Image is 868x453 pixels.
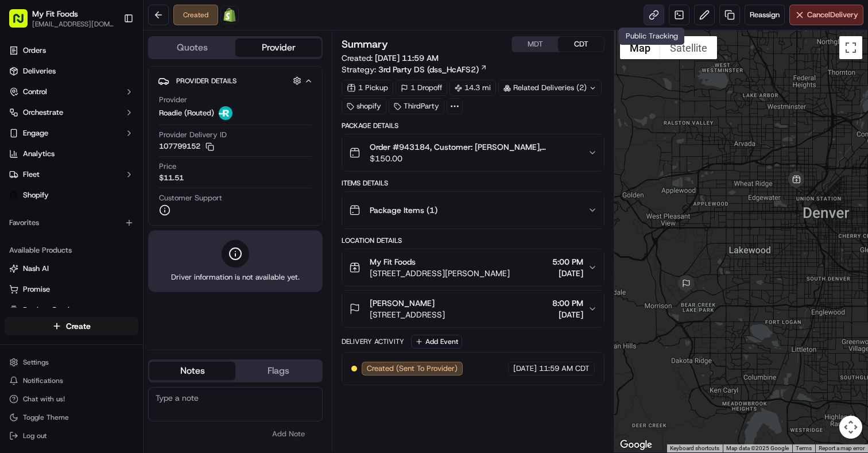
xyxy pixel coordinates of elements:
[11,46,209,64] p: Welcome 👋
[396,80,447,96] div: 1 Dropoff
[552,309,583,320] span: [DATE]
[159,141,214,152] button: 107799152
[131,178,154,187] span: [DATE]
[370,297,435,309] span: [PERSON_NAME]
[617,437,655,452] img: Google
[159,193,222,203] span: Customer Support
[342,98,386,114] div: shopify
[23,431,46,440] span: Log out
[558,37,604,52] button: CDT
[149,38,235,57] button: Quotes
[342,134,604,171] button: Order #943184, Customer: [PERSON_NAME], Customer's 40 Order, [US_STATE], Same Day: [DATE] | Time:...
[5,260,138,278] button: Nash AI
[5,103,138,122] button: Orchestrate
[619,28,685,45] div: Public Tracking
[9,264,134,274] a: Nash AI
[617,437,655,452] a: Open this area in Google Maps (opens a new window)
[23,45,46,56] span: Orders
[750,10,780,20] span: Reassign
[370,204,437,216] span: Package Items ( 1 )
[5,83,138,101] button: Control
[23,128,48,138] span: Engage
[235,38,321,57] button: Provider
[745,5,785,25] button: Reassign
[5,5,119,32] button: My Fit Foods[EMAIL_ADDRESS][DOMAIN_NAME]
[370,309,445,320] span: [STREET_ADDRESS]
[796,445,812,451] a: Terms (opens in new tab)
[342,52,439,64] span: Created:
[9,191,18,200] img: Shopify logo
[378,64,479,75] span: 3rd Party DS (dss_HcAFS2)
[23,190,49,200] span: Shopify
[342,39,388,49] h3: Summary
[23,376,63,385] span: Notifications
[5,317,138,335] button: Create
[36,178,122,187] span: Wisdom [PERSON_NAME]
[23,66,56,76] span: Deliveries
[5,41,138,60] a: Orders
[342,291,604,327] button: [PERSON_NAME][STREET_ADDRESS]8:00 PM[DATE]
[23,179,32,188] img: 1736555255976-a54dd68f-1ca7-489b-9aae-adbdc363a1c4
[5,62,138,80] a: Deliveries
[159,173,184,183] span: $11.51
[670,444,719,452] button: Keyboard shortcuts
[5,428,138,444] button: Log out
[5,354,138,370] button: Settings
[223,8,237,22] img: Shopify
[726,445,789,451] span: Map data ©2025 Google
[23,107,63,118] span: Orchestrate
[23,264,49,274] span: Nash AI
[159,161,176,172] span: Price
[378,64,487,75] a: 3rd Party DS (dss_HcAFS2)
[81,284,139,293] a: Powered byPylon
[97,258,106,267] div: 💻
[807,10,858,20] span: Cancel Delivery
[5,391,138,407] button: Chat with us!
[5,214,138,232] div: Favorites
[32,20,114,29] button: [EMAIL_ADDRESS][DOMAIN_NAME]
[342,121,604,130] div: Package Details
[660,36,717,59] button: Show satellite imagery
[5,373,138,389] button: Notifications
[178,147,209,161] button: See all
[552,268,583,279] span: [DATE]
[24,110,45,130] img: 8571987876998_91fb9ceb93ad5c398215_72.jpg
[171,272,300,282] span: Driver information is not available yet.
[5,186,138,204] a: Shopify
[512,37,558,52] button: MDT
[367,363,458,374] span: Created (Sent To Provider)
[92,252,189,273] a: 💻API Documentation
[219,106,232,120] img: roadie-logo-v2.jpg
[342,64,487,75] div: Strategy:
[370,141,579,153] span: Order #943184, Customer: [PERSON_NAME], Customer's 40 Order, [US_STATE], Same Day: [DATE] | Time:...
[9,284,134,295] a: Promise
[620,36,660,59] button: Show street map
[370,268,510,279] span: [STREET_ADDRESS][PERSON_NAME]
[235,362,321,380] button: Flags
[342,249,604,286] button: My Fit Foods[STREET_ADDRESS][PERSON_NAME]5:00 PM[DATE]
[5,165,138,184] button: Fleet
[5,241,138,260] div: Available Products
[23,210,32,219] img: 1736555255976-a54dd68f-1ca7-489b-9aae-adbdc363a1c4
[11,110,32,130] img: 1736555255976-a54dd68f-1ca7-489b-9aae-adbdc363a1c4
[23,305,78,315] span: Product Catalog
[11,198,30,220] img: Wisdom Oko
[552,297,583,309] span: 8:00 PM
[839,36,862,59] button: Toggle fullscreen view
[5,124,138,142] button: Engage
[342,80,393,96] div: 1 Pickup
[125,178,129,187] span: •
[125,209,129,218] span: •
[159,108,214,118] span: Roadie (Routed)
[789,5,863,25] button: CancelDelivery
[5,145,138,163] a: Analytics
[11,167,30,189] img: Wisdom Oko
[158,71,313,90] button: Provider Details
[7,252,92,273] a: 📗Knowledge Base
[539,363,590,374] span: 11:59 AM CDT
[30,74,207,86] input: Got a question? Start typing here...
[449,80,496,96] div: 14.3 mi
[159,95,187,105] span: Provider
[5,280,138,299] button: Promise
